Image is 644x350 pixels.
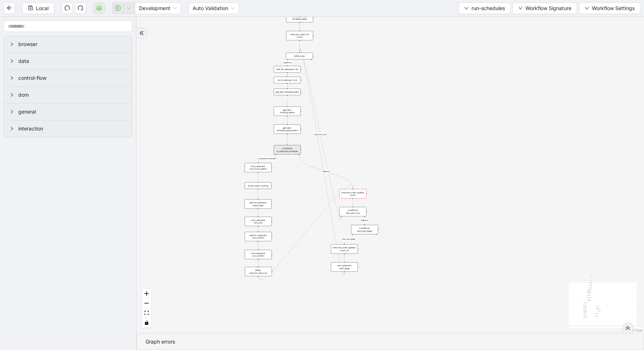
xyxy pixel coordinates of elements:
div: general [4,103,132,120]
div: get_text: running_status [274,106,301,116]
span: right [10,59,14,63]
button: zoom in [142,289,151,299]
div: show_toast: running [245,182,272,189]
span: play-circle [115,5,121,11]
span: plus-circle [374,237,379,241]
span: plus-circle [309,62,313,67]
div: click_element: row_more_option [245,163,272,172]
div: Graph errors [146,338,635,346]
div: execute_code: init: count [286,31,313,40]
span: dom [18,91,126,99]
div: conditions: is_required_schedule [274,145,301,155]
button: zoom out [142,299,151,308]
div: dom [4,87,132,103]
div: data [4,53,132,69]
div: conditions: has_next_pageplus-circle [351,225,378,234]
span: right [10,76,14,80]
button: downWorkflow Signature [512,3,577,14]
div: wait_for_element: menu_item [245,199,272,209]
div: execute_code: update: count__0 [331,244,358,254]
div: scroll_element: schedule_table [286,13,313,22]
div: get_text: schedule_description [274,124,301,134]
span: Development [139,3,177,14]
span: redo [78,5,83,11]
button: arrow-left [4,3,15,14]
button: down [123,3,135,14]
g: Edge from conditions: is_required_schedule to execute_code: update: count [299,155,353,188]
span: general [18,108,126,116]
div: browser [4,36,132,52]
span: Workflow Settings [592,4,635,12]
g: Edge from conditions: has_next_row to conditions: has_next_page [361,217,368,224]
span: arrow-left [6,5,12,11]
span: down [464,6,469,10]
span: control-flow [18,74,126,82]
div: wait_for_element: run_confirm [245,232,272,241]
span: run-schedules [471,4,505,12]
div: scroll_element: row [274,77,301,83]
button: toggle interactivity [142,318,151,328]
div: conditions: has_next_row [340,207,367,216]
span: interaction [18,125,126,133]
g: Edge from while_loop: to wait_for_element: row [283,60,292,65]
g: Edge from conditions: has_next_row to while_loop: [299,49,341,220]
span: Local [36,4,49,12]
span: save [28,5,33,10]
button: downWorkflow Settings [579,3,640,14]
div: click_element: next_page [331,262,358,272]
div: wait_for_element: row [274,66,301,73]
span: Auto Validation [193,3,235,14]
a: React Flow attribution [624,328,643,332]
button: redo [75,3,86,14]
button: cloud-server [93,3,105,14]
span: down [127,6,131,10]
span: data [18,57,126,65]
div: click_element: run_confirm [245,250,272,259]
span: down [518,6,523,10]
g: Edge from delay: wait_for_next_run to execute_code: update: count [258,185,353,280]
span: double-right [139,31,144,36]
span: down [585,6,589,10]
div: click_element: run_now [245,217,272,226]
span: cloud-server [96,5,102,11]
div: execute_code: update: count [339,189,366,198]
div: delay: wait_for_next_run [245,267,272,276]
span: browser [18,40,126,48]
span: Workflow Signature [525,4,571,12]
span: double-right [625,326,630,331]
button: downrun-schedules [459,3,511,14]
span: undo [64,5,70,11]
button: undo [61,3,73,14]
div: interaction [4,120,132,137]
div: get_text: schedule_title [274,88,301,95]
g: Edge from conditions: is_required_schedule to click_element: row_more_option [258,155,276,162]
div: while_loop:plus-circle [286,53,313,60]
g: Edge from conditions: has_next_page to execute_code: update: count__0 [342,235,355,244]
span: right [10,93,14,97]
span: right [10,42,14,46]
span: right [10,126,14,131]
div: conditions: has_next_page [351,225,378,234]
button: fit view [142,308,151,318]
g: Edge from click_element: next_page to while_loop: [299,49,344,276]
span: right [10,110,14,114]
button: play-circle [112,3,124,14]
